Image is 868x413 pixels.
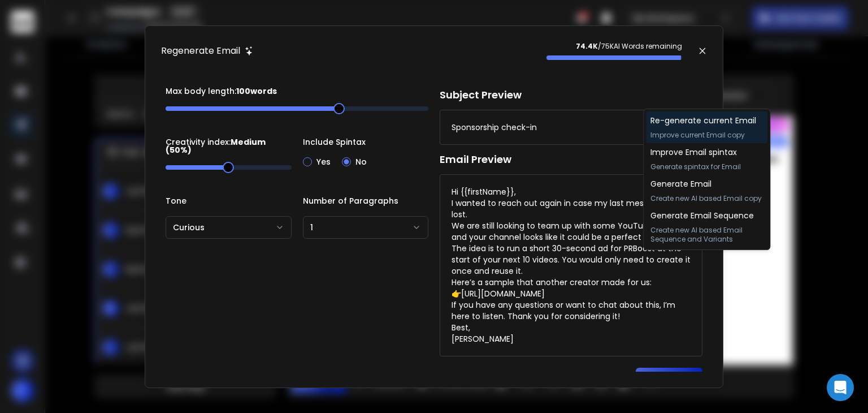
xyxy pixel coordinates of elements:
div: Sponsorship check-in [452,122,537,133]
h1: Improve Email spintax [650,147,741,158]
p: Create new AI based Email Sequence and Variants [650,226,763,244]
h1: Regenerate Email [161,44,240,58]
div: Hi {{firstName}}, [452,186,691,197]
strong: 100 words [236,85,277,97]
label: Include Spintax [303,138,429,146]
strong: Medium (50%) [166,136,267,156]
button: Curious [166,216,292,239]
h1: Generate Email Sequence [650,210,763,221]
label: Number of Paragraphs [303,197,429,205]
div: Open Intercom Messenger [827,374,854,401]
div: Here’s a sample that another creator made for us: 👉 [452,277,691,299]
p: Generate spintax for Email [650,162,741,171]
p: / 75K AI Words remaining [546,42,682,51]
p: Create new AI based Email copy [650,194,762,203]
button: 1 [303,216,429,239]
h1: Generate Email [650,178,762,190]
button: Regenerate [636,368,702,390]
div: The idea is to run a short 30-second ad for PRBoost at the start of your next 10 videos. You woul... [452,243,691,277]
a: [URL][DOMAIN_NAME] [461,288,545,299]
label: Max body length: [166,87,428,95]
div: We are still looking to team up with some YouTube creators, and your channel looks like it could ... [452,220,691,243]
label: Creativity index: [166,138,292,154]
p: Improve current Email copy [650,131,756,140]
strong: 74.4K [576,41,598,51]
label: No [355,158,367,166]
h1: Re-generate current Email [650,115,756,126]
label: Tone [166,197,292,205]
div: I wanted to reach out again in case my last message got lost. [452,197,691,220]
h1: Email Preview [440,152,702,167]
h1: Subject Preview [440,87,702,103]
div: If you have any questions or want to chat about this, I’m here to listen. Thank you for consideri... [452,299,691,322]
div: Best, [PERSON_NAME] [452,322,691,345]
label: Yes [316,158,331,166]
